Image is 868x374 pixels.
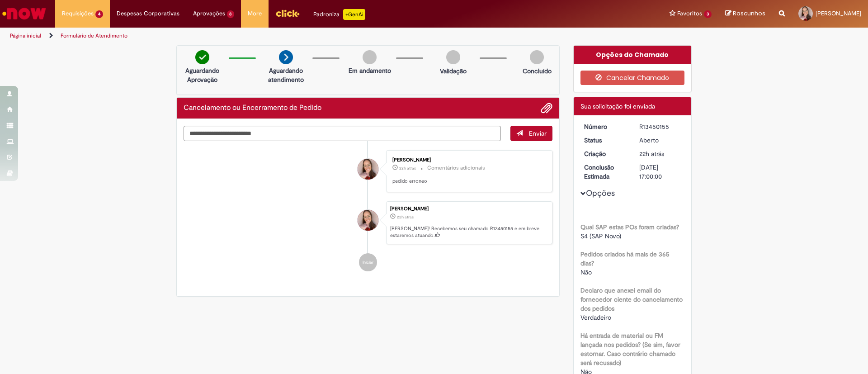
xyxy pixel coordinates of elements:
[530,50,544,64] img: img-circle-grey.png
[61,32,127,39] a: Formulário de Atendimento
[264,66,308,84] p: Aguardando atendimento
[193,9,225,18] span: Aprovações
[580,71,685,85] button: Cancelar Chamado
[580,268,592,276] span: Não
[577,163,633,181] dt: Conclusão Estimada
[184,201,552,245] li: Eduarda Duz Lira
[639,136,681,145] div: Aberto
[639,122,681,131] div: R13450155
[180,66,224,84] p: Aguardando Aprovação
[577,149,633,158] dt: Criação
[440,66,467,76] p: Validação
[399,166,416,171] time: 26/08/2025 18:09:49
[195,50,209,64] img: check-circle-green.png
[704,10,712,18] span: 3
[725,9,765,18] a: Rascunhos
[358,159,378,180] div: Eduarda Duz Lira
[117,9,179,18] span: Despesas Corporativas
[523,66,552,76] p: Concluído
[279,50,293,64] img: arrow-next.png
[677,9,702,18] span: Favoritos
[392,178,543,185] p: pedido erroneo
[62,9,94,18] span: Requisições
[397,214,414,220] span: 22h atrás
[399,166,416,171] span: 22h atrás
[580,286,683,312] b: Declaro que anexei email do fornecedor ciente do cancelamento dos pedidos
[275,6,300,20] img: click_logo_yellow_360x200.png
[363,50,377,64] img: img-circle-grey.png
[184,104,321,112] h2: Cancelamento ou Encerramento de Pedido Histórico de tíquete
[580,313,611,322] span: Verdadeiro
[574,46,692,64] div: Opções do Chamado
[529,129,547,137] span: Enviar
[392,157,543,163] div: [PERSON_NAME]
[349,66,391,75] p: Em andamento
[248,9,262,18] span: More
[427,164,485,172] small: Comentários adicionais
[446,50,460,64] img: img-circle-grey.png
[580,331,680,367] b: Há entrada de material ou FM lançada nos pedidos? (Se sim, favor estornar. Caso contrário chamado...
[580,223,679,231] b: Qual SAP estas POs foram criadas?
[639,150,664,158] time: 26/08/2025 18:09:21
[816,9,861,17] span: [PERSON_NAME]
[577,122,633,131] dt: Número
[580,250,670,267] b: Pedidos criados há mais de 365 dias?
[358,210,378,231] div: Eduarda Duz Lira
[733,9,765,18] span: Rascunhos
[390,206,547,212] div: [PERSON_NAME]
[510,126,552,141] button: Enviar
[313,9,365,20] div: Padroniza
[639,150,664,158] span: 22h atrás
[95,10,103,18] span: 4
[639,163,681,181] div: [DATE] 17:00:00
[1,5,47,23] img: ServiceNow
[580,232,621,240] span: S4 (SAP Novo)
[184,141,552,280] ul: Histórico de tíquete
[397,214,414,220] time: 26/08/2025 18:09:21
[639,149,681,158] div: 26/08/2025 18:09:21
[343,9,365,20] p: +GenAi
[580,102,655,110] span: Sua solicitação foi enviada
[227,10,235,18] span: 8
[541,102,552,114] button: Adicionar anexos
[7,28,572,44] ul: Trilhas de página
[577,136,633,145] dt: Status
[390,225,547,239] p: [PERSON_NAME]! Recebemos seu chamado R13450155 e em breve estaremos atuando.
[184,126,501,141] textarea: Digite sua mensagem aqui...
[10,32,41,39] a: Página inicial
